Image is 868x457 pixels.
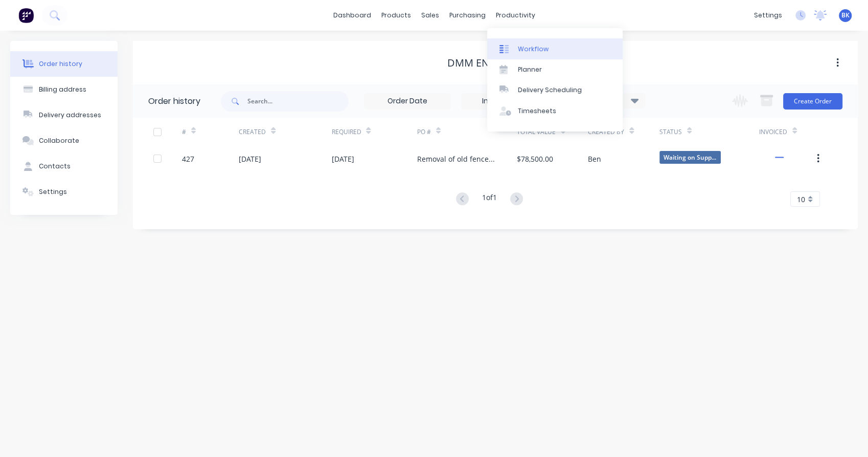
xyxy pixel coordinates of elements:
div: Order history [148,95,200,107]
span: 10 [797,194,805,205]
button: Delivery addresses [10,102,118,128]
div: Planner [518,65,542,74]
div: purchasing [444,8,491,23]
a: dashboard [328,8,376,23]
div: Created By [588,118,659,146]
a: Timesheets [487,101,623,121]
button: Collaborate [10,128,118,154]
div: Ben [588,154,601,164]
div: Order history [39,59,82,69]
div: PO # [417,118,517,146]
input: Invoice Date [462,94,547,109]
div: [DATE] [331,154,354,164]
button: Order history [10,51,118,77]
div: Invoiced [759,127,787,137]
div: productivity [491,8,540,23]
div: sales [416,8,444,23]
div: products [376,8,416,23]
div: Required [331,127,361,137]
button: Billing address [10,77,118,102]
div: Required [331,118,417,146]
input: Order Date [364,94,450,109]
div: # [182,127,186,137]
div: Timesheets [518,106,556,116]
button: Contacts [10,154,118,179]
span: Waiting on Supp... [659,151,721,164]
div: 427 [182,154,194,164]
span: BK [841,11,850,20]
div: Status [659,127,682,137]
div: Billing address [39,85,86,94]
div: DMM Engineering [447,57,543,69]
a: Workflow [487,38,623,59]
div: Delivery Scheduling [518,85,582,95]
div: Contacts [39,162,71,171]
a: Planner [487,59,623,80]
div: Collaborate [39,136,79,145]
div: Invoiced [759,118,816,146]
div: [DATE] [239,154,261,164]
div: Settings [39,187,67,197]
a: Delivery Scheduling [487,80,623,100]
img: Factory [18,8,34,23]
div: Workflow [518,45,549,54]
div: Delivery addresses [39,111,101,120]
div: settings [749,8,787,23]
div: PO # [417,127,431,137]
div: $78,500.00 [517,154,553,164]
div: 1 of 1 [482,192,497,207]
div: Created [239,127,266,137]
div: Created [239,118,331,146]
div: # [182,118,239,146]
input: Search... [247,91,349,112]
button: Settings [10,179,118,205]
div: Status [659,118,759,146]
div: Removal of old fence and gates clear site install new fencing and gates [417,154,496,164]
button: Create Order [783,93,842,110]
